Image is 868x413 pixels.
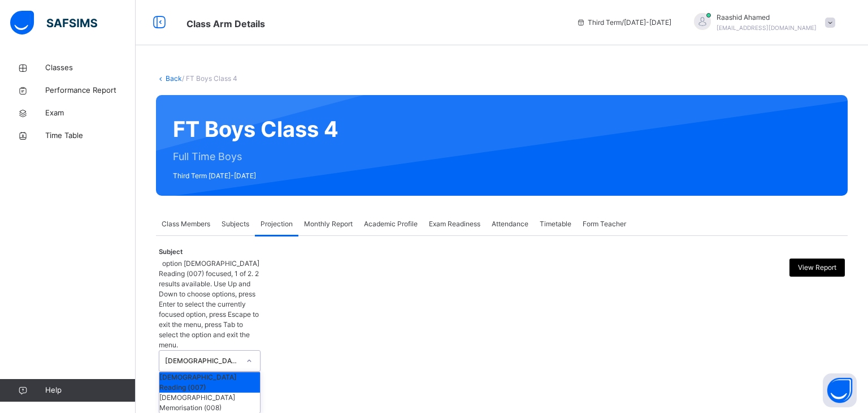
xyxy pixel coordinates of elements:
[159,259,259,349] span: option [DEMOGRAPHIC_DATA] Reading (007) focused, 1 of 2. 2 results available. Use Up and Down to ...
[540,219,571,229] span: Timetable
[583,219,626,229] span: Form Teacher
[162,219,210,229] span: Class Members
[492,219,528,229] span: Attendance
[45,107,136,119] span: Exam
[222,219,249,229] span: Subjects
[45,85,136,96] span: Performance Report
[429,219,480,229] span: Exam Readiness
[304,219,353,229] span: Monthly Report
[159,372,260,393] div: [DEMOGRAPHIC_DATA] Reading (007)
[186,18,265,29] span: Class Arm Details
[165,356,240,366] div: [DEMOGRAPHIC_DATA] Reading
[10,11,97,35] img: safsims
[823,373,857,407] button: Open asap
[166,74,182,83] a: Back
[182,74,237,83] span: / FT Boys Class 4
[798,263,836,273] span: View Report
[45,62,136,74] span: Classes
[364,219,418,229] span: Academic Profile
[159,393,260,413] div: [DEMOGRAPHIC_DATA] Memorisation (008)
[683,12,841,33] div: RaashidAhamed
[261,219,293,229] span: Projection
[717,24,817,31] span: [EMAIL_ADDRESS][DOMAIN_NAME]
[717,12,817,23] span: Raashid Ahamed
[45,130,136,141] span: Time Table
[576,18,671,28] span: session/term information
[45,385,135,396] span: Help
[159,247,183,257] span: Subject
